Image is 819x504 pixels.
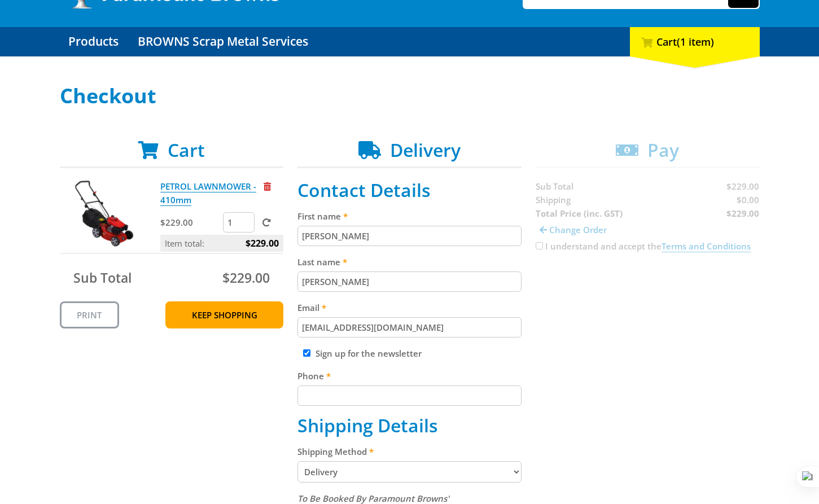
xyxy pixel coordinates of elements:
h1: Checkout [60,85,760,107]
p: Item total: [160,235,283,252]
a: Keep Shopping [165,301,283,328]
h2: Contact Details [297,179,522,201]
a: Go to the Products page [60,27,127,56]
input: Please enter your telephone number. [297,385,522,406]
label: Sign up for the newsletter [316,348,422,359]
a: Go to the BROWNS Scrap Metal Services page [129,27,317,56]
input: Please enter your first name. [297,226,522,246]
label: First name [297,209,522,223]
span: Cart [168,138,205,162]
span: (1 item) [677,35,714,49]
div: Cart [630,27,760,56]
select: Please select a shipping method. [297,461,522,483]
input: Please enter your email address. [297,317,522,338]
img: PETROL LAWNMOWER - 410mm [71,179,138,247]
h2: Shipping Details [297,415,522,436]
label: Last name [297,255,522,269]
span: $229.00 [222,269,270,287]
span: $229.00 [246,235,279,252]
a: Print [60,301,119,328]
a: Remove from cart [264,181,271,192]
input: Please enter your last name. [297,271,522,292]
span: Delivery [390,138,461,162]
label: Phone [297,369,522,383]
span: Sub Total [73,269,132,287]
label: Shipping Method [297,445,522,458]
p: $229.00 [160,216,221,229]
a: PETROL LAWNMOWER - 410mm [160,181,256,206]
em: To Be Booked By Paramount Browns' [297,493,449,504]
label: Email [297,301,522,314]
